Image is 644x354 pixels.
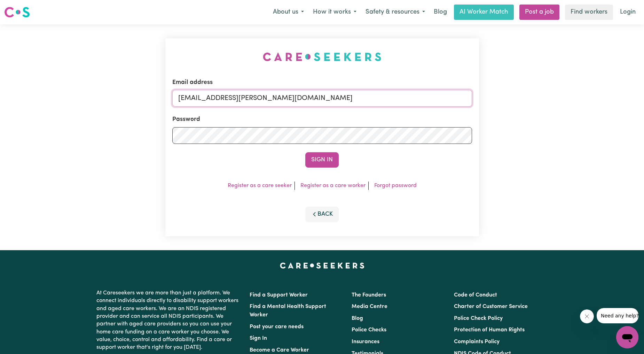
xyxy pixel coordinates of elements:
a: Find a Mental Health Support Worker [250,304,326,318]
a: Insurances [352,339,379,345]
a: Police Check Policy [454,316,503,321]
a: Post a job [519,5,559,20]
a: Forgot password [374,183,417,188]
a: Complaints Policy [454,339,500,345]
a: Code of Conduct [454,292,497,298]
a: Post your care needs [250,324,304,330]
iframe: Button to launch messaging window [616,326,638,348]
a: Media Centre [352,304,387,309]
a: AI Worker Match [454,5,514,20]
input: Email address [172,90,472,107]
a: Charter of Customer Service [454,304,528,309]
a: Protection of Human Rights [454,327,525,333]
label: Email address [172,78,213,87]
button: About us [268,5,308,20]
button: Back [305,207,339,222]
a: Careseekers home page [280,263,364,268]
iframe: Message from company [597,308,638,323]
img: Careseekers logo [4,6,30,18]
button: Sign In [305,152,339,168]
a: Careseekers logo [4,4,30,20]
a: Sign In [250,336,267,341]
label: Password [172,115,200,124]
a: Register as a care worker [300,183,366,188]
a: Become a Care Worker [250,347,309,353]
a: Blog [352,316,363,321]
a: Login [616,5,640,20]
button: Safety & resources [361,5,430,20]
a: Find a Support Worker [250,292,308,298]
span: Need any help? [4,5,42,10]
a: Police Checks [352,327,386,333]
button: How it works [308,5,361,20]
a: Find workers [565,5,613,20]
a: Blog [430,5,451,20]
a: The Founders [352,292,386,298]
a: Register as a care seeker [228,183,292,188]
iframe: Close message [580,309,594,323]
